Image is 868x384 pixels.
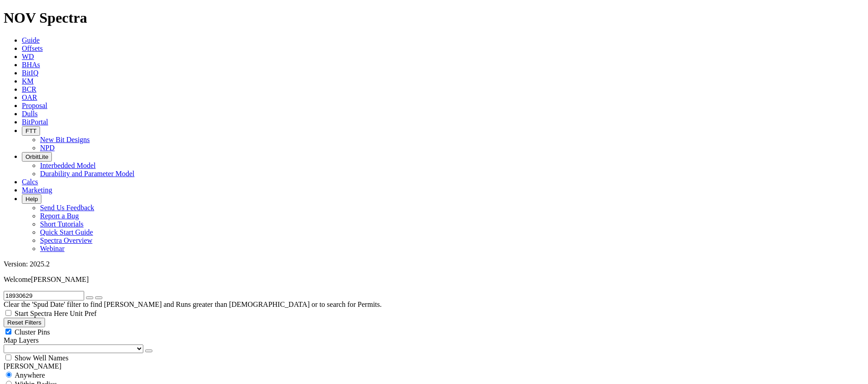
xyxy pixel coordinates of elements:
[22,194,41,204] button: Help
[22,94,37,101] a: OAR
[40,204,94,212] a: Send Us Feedback
[15,310,68,317] span: Start Spectra Here
[5,310,11,316] input: Start Spectra Here
[31,276,89,283] span: [PERSON_NAME]
[4,260,864,268] div: Version: 2025.2
[22,61,40,69] a: BHAs
[40,212,79,220] a: Report a Bug
[22,77,34,85] a: KM
[4,10,864,26] h1: NOV Spectra
[15,328,50,336] span: Cluster Pins
[40,245,65,252] a: Webinar
[22,85,36,93] a: BCR
[40,170,135,177] a: Durability and Parameter Model
[25,196,38,202] span: Help
[22,178,38,186] a: Calcs
[22,186,52,194] a: Marketing
[4,336,39,344] span: Map Layers
[22,102,47,109] a: Proposal
[4,276,864,284] p: Welcome
[40,136,90,143] a: New Bit Designs
[4,362,864,370] div: [PERSON_NAME]
[22,118,48,126] a: BitPortal
[22,53,34,60] a: WD
[4,318,45,327] button: Reset Filters
[15,354,68,362] span: Show Well Names
[40,220,84,228] a: Short Tutorials
[22,126,40,136] button: FTT
[40,228,93,236] a: Quick Start Guide
[25,153,48,160] span: OrbitLite
[15,371,45,379] span: Anywhere
[22,110,38,118] a: Dulls
[40,144,55,152] a: NPD
[22,152,52,162] button: OrbitLite
[40,236,92,244] a: Spectra Overview
[25,128,36,134] span: FTT
[70,310,96,317] span: Unit Pref
[22,36,40,44] a: Guide
[40,162,96,169] a: Interbedded Model
[22,69,38,77] a: BitIQ
[4,291,84,300] input: Search
[4,300,382,308] span: Clear the 'Spud Date' filter to find [PERSON_NAME] and Runs greater than [DEMOGRAPHIC_DATA] or to...
[22,44,43,52] a: Offsets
